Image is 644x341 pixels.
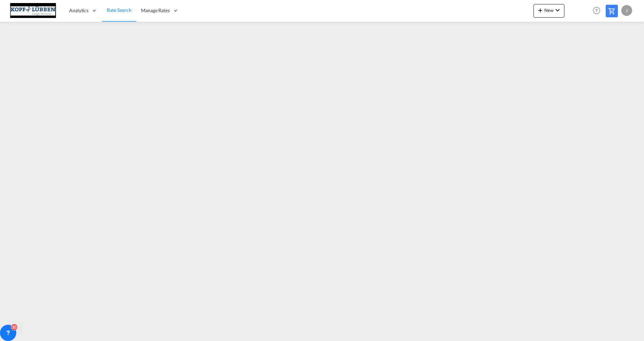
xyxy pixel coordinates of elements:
[621,5,632,16] div: J
[591,5,606,17] div: Help
[141,7,170,14] span: Manage Rates
[554,6,562,14] md-icon: icon-chevron-down
[107,7,132,13] span: Rate Search
[591,5,602,16] span: Help
[536,7,562,13] span: New
[536,6,544,14] md-icon: icon-plus 400-fg
[69,7,88,14] span: Analytics
[534,4,564,18] button: icon-plus 400-fgNewicon-chevron-down
[10,3,56,18] img: 25cf3bb0aafc11ee9c4fdbd399af7748.JPG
